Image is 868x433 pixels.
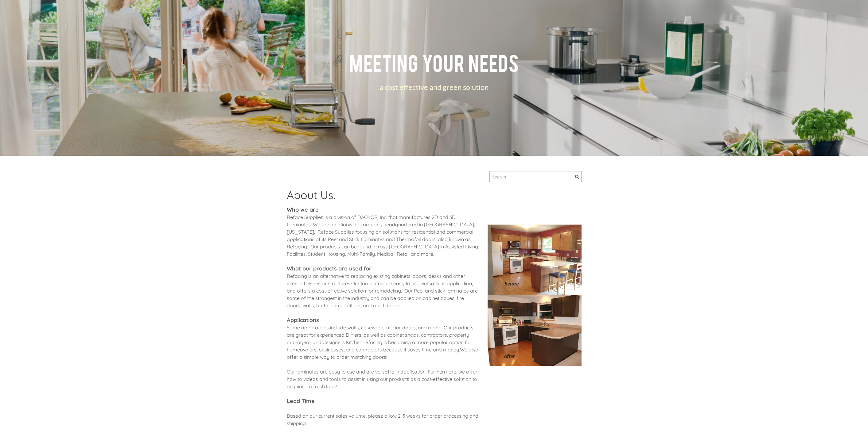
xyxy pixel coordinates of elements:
[287,243,478,257] span: Our products can be found across [GEOGRAPHIC_DATA] in Assisted Living Facilities, Student Housing...
[287,273,465,286] span: Refacing is an alternative to replacing existing cabinets, doors, desks and other interior finish...
[287,339,471,353] span: Kitchen refacing is becoming a more popular option for homeowners, businesses, and contractors be...
[287,206,479,433] div: Reface Supplies is a division of DACKOR, Inc. that manufactures 2D and 3D Laminates. We are a nat...
[287,265,372,272] font: ​What our products are used for
[488,224,581,366] img: Picture
[287,316,319,324] font: Applications
[575,175,579,179] span: Search
[380,82,488,91] font: a cost effective and green solution
[287,188,479,206] h2: About Us.
[287,397,315,404] font: Lead Time
[287,206,319,213] strong: Who we are
[489,171,582,182] input: Search
[349,49,519,75] span: meeting your needs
